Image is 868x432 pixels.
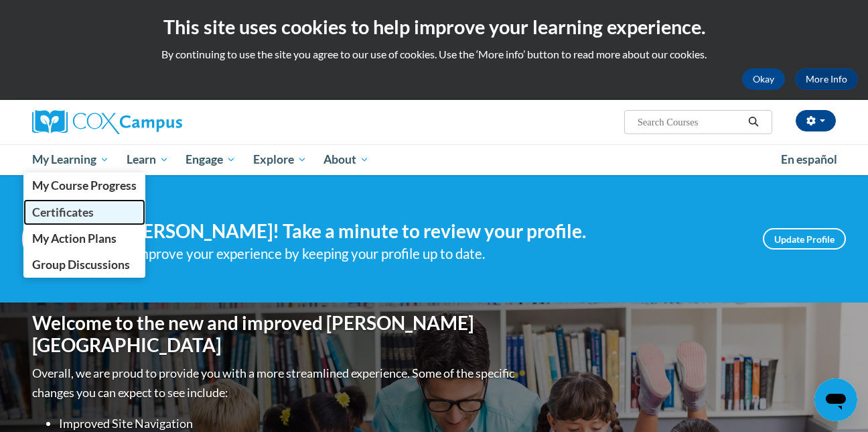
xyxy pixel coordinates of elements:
[12,144,856,175] div: Main menu
[22,209,82,269] img: Profile Image
[781,152,837,166] span: En español
[32,152,109,168] span: My Learning
[23,252,145,278] a: Group Discussions
[32,178,137,193] span: My Course Progress
[796,110,836,131] button: Account Settings
[742,68,785,90] button: Okay
[118,144,177,175] a: Learn
[127,152,169,168] span: Learn
[23,172,145,199] a: My Course Progress
[32,364,518,402] p: Overall, we are proud to provide you with a more streamlined experience. Some of the specific cha...
[32,205,94,219] span: Certificates
[636,114,743,130] input: Search Courses
[177,144,244,175] a: Engage
[253,152,307,168] span: Explore
[23,144,118,175] a: My Learning
[32,231,117,246] span: My Action Plans
[102,220,743,243] h4: Hi [PERSON_NAME]! Take a minute to review your profile.
[323,152,369,168] span: About
[315,144,378,175] a: About
[814,378,857,421] iframe: Button to launch messaging window
[743,114,764,130] button: Search
[244,144,315,175] a: Explore
[10,47,858,62] p: By continuing to use the site you agree to our use of cookies. Use the ‘More info’ button to read...
[23,199,145,225] a: Certificates
[795,68,858,90] a: More Info
[32,110,287,134] a: Cox Campus
[32,110,182,134] img: Cox Campus
[23,225,145,252] a: My Action Plans
[10,13,858,40] h2: This site uses cookies to help improve your learning experience.
[186,152,236,168] span: Engage
[32,312,518,357] h1: Welcome to the new and improved [PERSON_NAME][GEOGRAPHIC_DATA]
[102,243,743,265] div: Help improve your experience by keeping your profile up to date.
[32,258,130,272] span: Group Discussions
[772,146,846,174] a: En español
[763,228,846,250] a: Update Profile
